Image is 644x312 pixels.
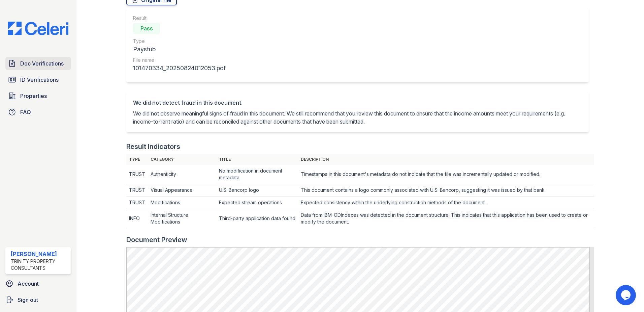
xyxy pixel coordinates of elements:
img: CE_Logo_Blue-a8612792a0a2168367f1c8372b55b34899dd931a85d93a1a3d3e32e68fde9ad4.png [3,22,74,35]
td: TRUST [126,165,148,184]
div: Type [133,38,226,45]
div: Trinity Property Consultants [11,258,68,271]
div: Pass [133,23,160,34]
td: U.S. Bancorp logo [216,184,298,197]
div: [PERSON_NAME] [11,250,68,258]
div: Result Indicators [126,142,180,151]
span: ID Verifications [20,76,59,84]
td: Authenticity [148,165,216,184]
td: This document contains a logo commonly associated with U.S. Bancorp, suggesting it was issued by ... [298,184,594,197]
td: Internal Structure Modifications [148,209,216,228]
a: Account [3,277,74,290]
td: Expected consistency within the underlying construction methods of the document. [298,197,594,209]
td: Timestamps in this document's metadata do not indicate that the file was incrementally updated or... [298,165,594,184]
td: Data from IBM-ODIndexes was detected in the document structure. This indicates that this applicat... [298,209,594,228]
div: We did not detect fraud in this document. [133,99,582,107]
th: Type [126,154,148,165]
a: Sign out [3,293,74,307]
td: Third-party application data found [216,209,298,228]
span: Sign out [18,296,38,304]
td: Modifications [148,197,216,209]
a: Doc Verifications [5,57,71,70]
span: Doc Verifications [20,59,64,68]
iframe: chat widget [616,285,637,305]
td: INFO [126,209,148,228]
td: TRUST [126,184,148,197]
th: Title [216,154,298,165]
div: Document Preview [126,235,187,244]
a: FAQ [5,105,71,119]
span: FAQ [20,108,31,116]
th: Category [148,154,216,165]
a: Properties [5,89,71,103]
a: ID Verifications [5,73,71,86]
div: Result [133,15,226,22]
td: Expected stream operations [216,197,298,209]
th: Description [298,154,594,165]
td: No modification in document metadata [216,165,298,184]
td: Visual Appearance [148,184,216,197]
div: File name [133,57,226,63]
div: Paystub [133,45,226,54]
span: Account [18,280,39,288]
td: TRUST [126,197,148,209]
div: 101470334_20250824012053.pdf [133,63,226,73]
p: We did not observe meaningful signs of fraud in this document. We still recommend that you review... [133,109,582,126]
span: Properties [20,92,47,100]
